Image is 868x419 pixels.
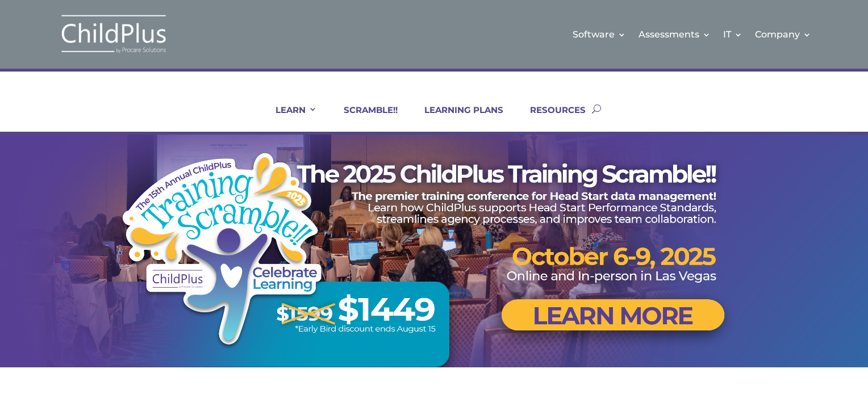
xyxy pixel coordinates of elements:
a: LEARNING PLANS [410,104,503,132]
a: LEARN [261,104,317,132]
a: Assessments [639,11,711,57]
a: Software [573,11,626,57]
a: Company [755,11,811,57]
a: SCRAMBLE!! [329,104,398,132]
a: IT [723,11,742,57]
a: RESOURCES [516,104,586,132]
